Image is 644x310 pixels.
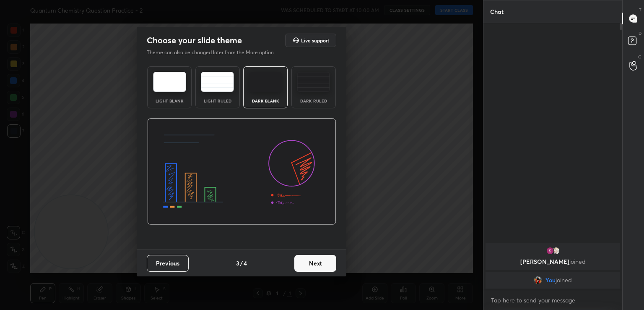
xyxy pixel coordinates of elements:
div: Dark Blank [249,99,282,103]
img: darkThemeBanner.d06ce4a2.svg [147,118,336,225]
img: darkTheme.f0cc69e5.svg [249,72,282,92]
p: G [638,54,641,60]
div: grid [483,242,622,290]
p: Theme can also be changed later from the More option [147,49,283,56]
p: T [639,7,641,13]
span: joined [556,277,572,284]
p: [PERSON_NAME] [491,258,615,265]
span: joined [569,257,586,265]
p: D [639,30,641,37]
div: Dark Ruled [297,99,330,103]
button: Previous [147,255,189,272]
p: Chat [483,0,510,23]
h4: 4 [244,259,247,268]
button: Next [294,255,336,272]
img: darkRuledTheme.de295e13.svg [297,72,330,92]
img: lightTheme.e5ed3b09.svg [153,72,186,92]
h5: Live support [301,38,329,43]
h4: / [240,259,243,268]
img: c7782a62e1c94338aba83b173edc9b9f.jpg [552,247,560,255]
img: 14e689ce0dc24dc783dc9a26bdb6f65d.jpg [534,276,542,284]
img: lightRuledTheme.5fabf969.svg [201,72,234,92]
img: 3 [546,247,554,255]
span: You [545,277,556,284]
div: Light Ruled [201,99,234,103]
h4: 3 [236,259,239,268]
h2: Choose your slide theme [147,35,242,46]
div: Light Blank [153,99,186,103]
